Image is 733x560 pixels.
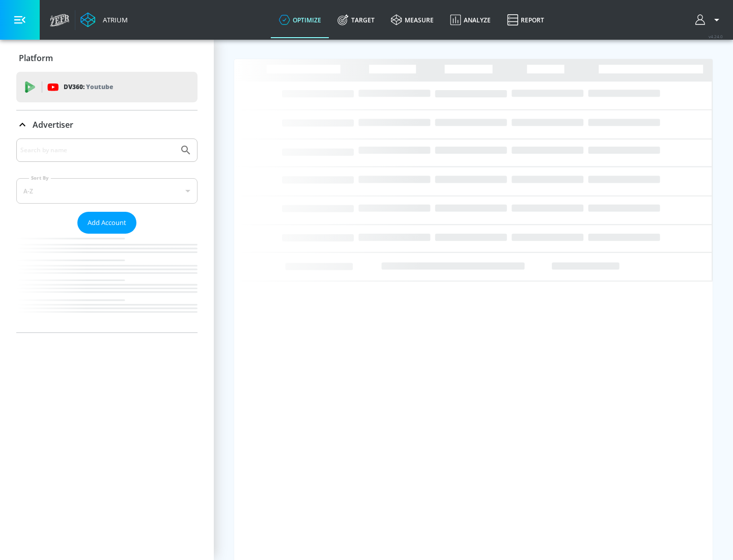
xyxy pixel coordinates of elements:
[19,52,53,64] p: Platform
[86,81,113,92] p: Youtube
[33,119,73,130] p: Advertiser
[499,2,552,38] a: Report
[20,144,175,157] input: Search by name
[64,81,113,93] p: DV360:
[16,44,198,72] div: Platform
[709,34,723,39] span: v 4.24.0
[80,12,128,27] a: Atrium
[383,2,442,38] a: measure
[16,72,198,102] div: DV360: Youtube
[16,234,198,332] nav: list of Advertiser
[77,212,136,234] button: Add Account
[329,2,383,38] a: Target
[16,138,198,332] div: Advertiser
[99,15,128,24] div: Atrium
[16,110,198,139] div: Advertiser
[271,2,329,38] a: optimize
[16,178,198,204] div: A-Z
[442,2,499,38] a: Analyze
[29,175,51,181] label: Sort By
[88,217,126,229] span: Add Account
